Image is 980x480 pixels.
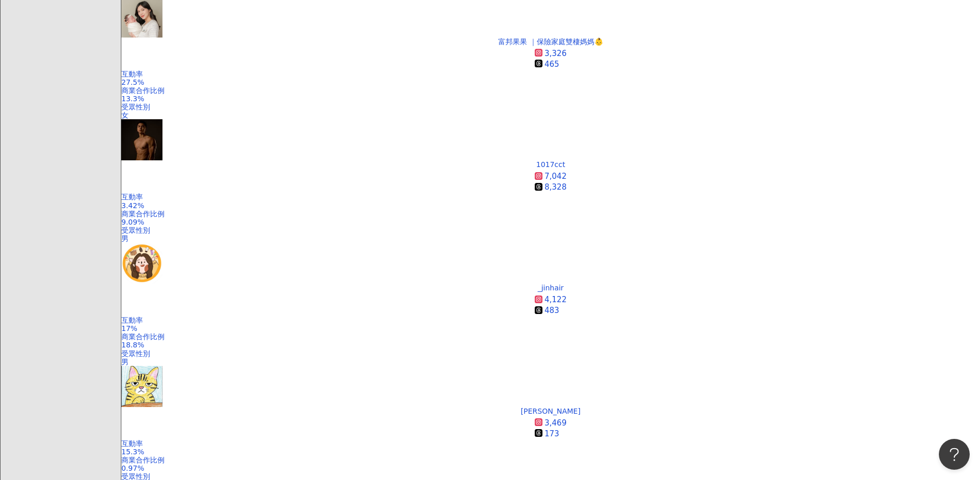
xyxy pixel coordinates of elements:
[538,284,564,292] div: _jinhair
[121,284,980,366] a: _jinhair4,122483互動率17%商業合作比例18.8%受眾性別男
[545,182,567,193] div: 8,328
[121,38,980,120] a: 富邦果果 ｜保險家庭雙棲媽媽👶3,326465互動率27.5%商業合作比例13.3%受眾性別女
[121,86,980,95] div: 商業合作比例
[121,119,980,160] a: KOL Avatar
[545,48,567,59] div: 3,326
[545,294,567,305] div: 4,122
[121,210,980,218] div: 商業合作比例
[545,429,559,439] div: 173
[545,418,567,429] div: 3,469
[121,324,980,333] div: 17%
[121,78,980,86] div: 27.5%
[121,243,980,284] a: KOL Avatar
[121,439,980,448] div: 互動率
[121,160,980,243] a: 1017cct7,0428,328互動率3.42%商業合作比例9.09%受眾性別男
[939,439,970,470] iframe: Help Scout Beacon - Open
[536,160,566,169] div: 1017cct
[545,171,567,182] div: 7,042
[545,59,559,70] div: 465
[545,305,559,316] div: 483
[121,366,162,407] img: KOL Avatar
[521,407,580,415] div: [PERSON_NAME]
[121,316,980,324] div: 互動率
[498,38,603,46] div: 富邦果果 ｜保險家庭雙棲媽媽👶
[121,456,980,464] div: 商業合作比例
[121,218,980,226] div: 9.09%
[121,201,980,210] div: 3.42%
[121,119,162,160] img: KOL Avatar
[121,226,980,234] div: 受眾性別
[121,103,980,111] div: 受眾性別
[121,349,980,358] div: 受眾性別
[121,464,980,472] div: 0.97%
[121,95,980,103] div: 13.3%
[121,111,980,119] div: 女
[121,70,980,78] div: 互動率
[121,448,980,456] div: 15.3%
[121,366,980,407] a: KOL Avatar
[121,341,980,349] div: 18.8%
[121,234,980,243] div: 男
[121,243,162,284] img: KOL Avatar
[121,358,980,366] div: 男
[121,193,980,201] div: 互動率
[121,333,980,341] div: 商業合作比例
